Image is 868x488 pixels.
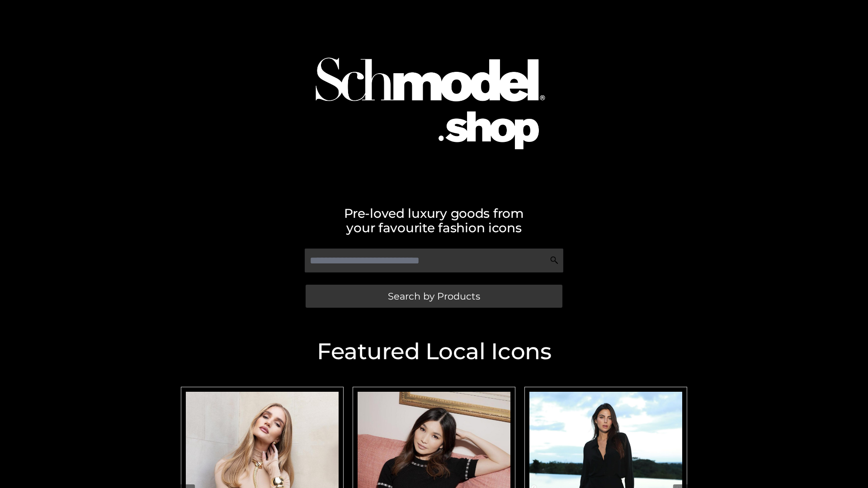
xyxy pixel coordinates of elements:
h2: Featured Local Icons​ [176,340,692,363]
h2: Pre-loved luxury goods from your favourite fashion icons [176,206,692,235]
img: Search Icon [550,256,559,265]
span: Search by Products [388,291,480,301]
a: Search by Products [306,285,562,308]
